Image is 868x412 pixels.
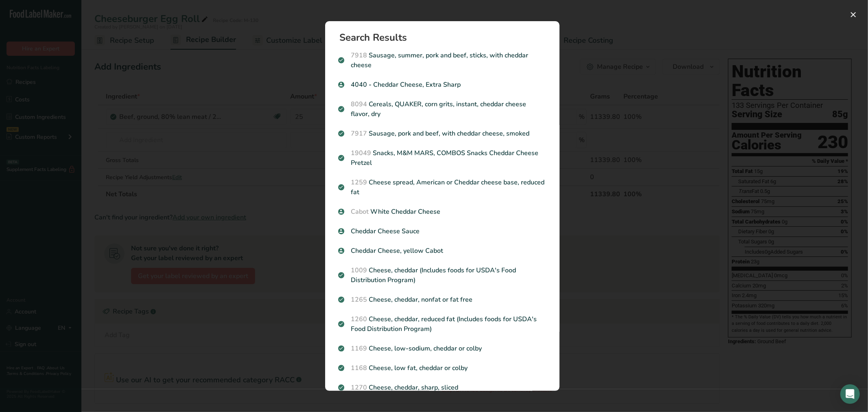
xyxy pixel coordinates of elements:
span: 1168 [351,364,367,373]
p: Cheese, cheddar, sharp, sliced [338,383,547,392]
span: Cabot [351,207,369,216]
p: Cheese, cheddar, reduced fat (Includes foods for USDA's Food Distribution Program) [338,314,547,334]
p: Cheese, cheddar, nonfat or fat free [338,295,547,305]
span: 1169 [351,344,367,353]
p: Cheese spread, American or Cheddar cheese base, reduced fat [338,178,547,197]
h1: Search Results [340,33,551,42]
p: Sausage, summer, pork and beef, sticks, with cheddar cheese [338,50,547,70]
p: Cheese, cheddar (Includes foods for USDA's Food Distribution Program) [338,265,547,285]
span: 19049 [351,149,372,158]
span: 1265 [351,295,367,304]
span: 1260 [351,315,367,324]
div: Open Intercom Messenger [840,384,860,404]
p: Sausage, pork and beef, with cheddar cheese, smoked [338,129,547,138]
p: Snacks, M&M MARS, COMBOS Snacks Cheddar Cheese Pretzel [338,148,547,168]
p: 4040 - Cheddar Cheese, Extra Sharp [338,80,547,90]
p: Cheese, low-sodium, cheddar or colby [338,344,547,353]
span: 1259 [351,178,367,187]
span: 7917 [351,129,367,138]
span: 7918 [351,51,367,60]
p: Cereals, QUAKER, corn grits, instant, cheddar cheese flavor, dry [338,99,547,119]
span: 1009 [351,266,367,275]
p: Cheddar Cheese, yellow Cabot [338,246,547,256]
span: 8094 [351,100,367,109]
p: Cheddar Cheese Sauce [338,226,547,236]
span: 1270 [351,383,367,392]
p: Cheese, low fat, cheddar or colby [338,363,547,373]
p: White Cheddar Cheese [338,207,547,217]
